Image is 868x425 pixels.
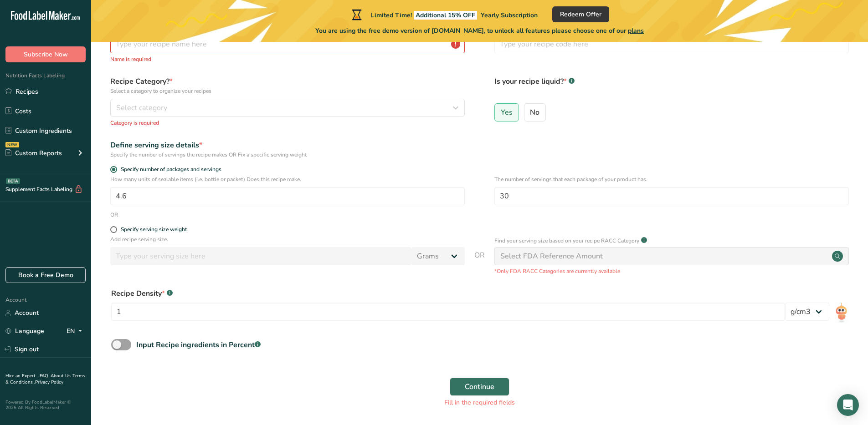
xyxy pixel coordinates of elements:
div: Specify the number of servings the recipe makes OR Fix a specific serving weight [110,151,465,159]
span: Specify number of packages and servings [117,166,221,173]
span: Yearly Subscription [481,11,538,20]
button: Continue [450,378,509,396]
label: Is your recipe liquid? [494,76,849,100]
p: Add recipe serving size. [110,235,465,243]
img: tab_domain_overview_orange.svg [25,53,32,60]
input: Type your recipe code here [494,35,849,53]
img: ai-bot.1dcbe71.gif [835,303,848,323]
div: Powered By FoodLabelMaker © 2025 All Rights Reserved [5,400,86,410]
span: Additional 15% OFF [414,11,477,20]
a: Book a Free Demo [5,267,86,283]
a: Terms & Conditions . [5,373,85,385]
p: Category is required [110,119,465,127]
span: You are using the free demo version of [DOMAIN_NAME], to unlock all features please choose one of... [315,26,644,35]
div: Define serving size details [110,140,465,151]
div: Custom Reports [5,148,62,158]
button: Subscribe Now [5,46,86,62]
div: NEW [5,142,19,147]
div: OR [110,211,118,219]
input: Type your serving size here [110,247,411,265]
div: Select FDA Reference Amount [500,251,603,262]
a: Privacy Policy [35,379,63,385]
input: Type your density here [111,303,785,321]
div: BETA [6,178,20,184]
label: Recipe Category? [110,76,465,95]
div: Open Intercom Messenger [837,394,859,416]
img: tab_keywords_by_traffic_grey.svg [91,53,98,60]
span: Subscribe Now [24,50,68,59]
p: Select a category to organize your recipes [110,87,465,95]
span: Continue [465,381,494,392]
div: Specify serving size weight [121,226,187,233]
p: The number of servings that each package of your product has. [494,175,849,183]
a: Language [5,323,44,339]
div: Fill in the required fields [111,398,848,407]
div: Input Recipe ingredients in Percent [136,339,261,350]
a: About Us . [51,373,72,379]
span: Select category [116,102,167,113]
div: Domain: [DOMAIN_NAME] [24,24,100,31]
span: Redeem Offer [560,10,601,19]
span: Yes [501,108,513,117]
a: FAQ . [40,373,51,379]
div: EN [67,326,86,337]
button: Select category [110,99,465,117]
input: Type your recipe name here [110,35,465,53]
div: v 4.0.25 [26,15,45,22]
img: logo_orange.svg [15,15,22,22]
p: Find your serving size based on your recipe RACC Category [494,237,639,245]
span: No [530,108,539,117]
p: How many units of sealable items (i.e. bottle or packet) Does this recipe make. [110,175,465,183]
span: plans [628,26,644,35]
div: Recipe Density [111,288,785,299]
button: Redeem Offer [552,6,609,22]
p: Name is required [110,55,465,63]
div: Domain Overview [35,54,82,60]
a: Hire an Expert . [5,373,38,379]
p: *Only FDA RACC Categories are currently available [494,267,849,275]
span: OR [474,250,485,275]
img: website_grey.svg [15,24,22,31]
div: Limited Time! [350,9,538,20]
div: Keywords by Traffic [101,54,154,60]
